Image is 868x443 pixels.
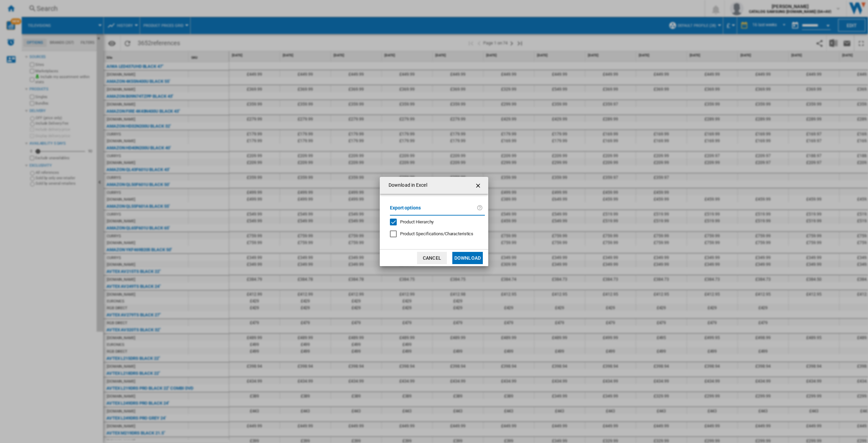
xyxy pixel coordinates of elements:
button: Download [452,252,483,264]
span: Product Specifications/Characteristics [400,231,473,236]
span: Product Hierarchy [400,219,434,224]
ng-md-icon: getI18NText('BUTTONS.CLOSE_DIALOG') [475,182,483,190]
md-checkbox: Product Hierarchy [390,219,479,225]
div: Only applies to Category View [400,231,473,237]
button: Cancel [417,252,447,264]
button: getI18NText('BUTTONS.CLOSE_DIALOG') [472,179,486,192]
label: Export options [390,204,477,217]
h4: Download in Excel [385,182,427,189]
